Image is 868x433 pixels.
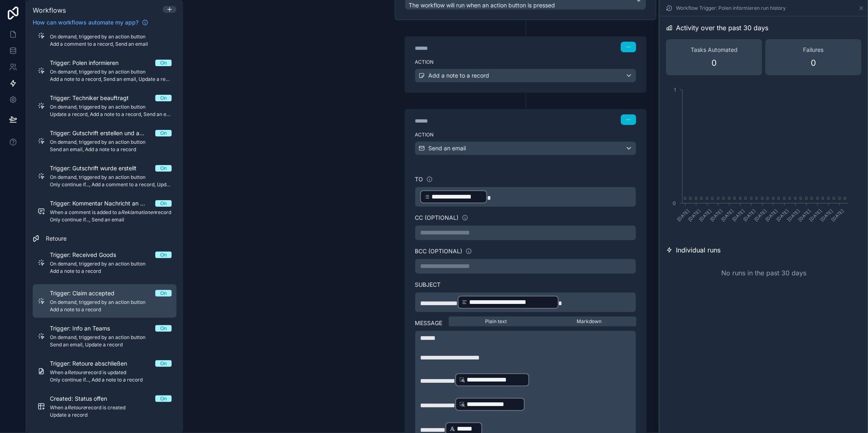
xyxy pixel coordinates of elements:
text: 0 [794,196,796,201]
text: [DATE] [731,208,746,223]
div: No runs in the past 30 days [666,258,861,288]
text: 0 [756,196,758,201]
text: 0 [772,196,774,201]
text: [DATE] [819,208,834,223]
text: 0 [750,196,752,201]
span: Failures [803,46,824,54]
text: [DATE] [698,208,713,223]
span: Workflow Trigger: Polen informieren run history [676,5,786,11]
text: 0 [689,196,692,201]
tspan: 0 [673,200,676,206]
text: [DATE] [676,208,691,223]
text: 0 [838,196,841,201]
text: 0 [827,196,830,201]
text: 0 [800,196,802,201]
span: Activity over the past 30 days [676,23,768,33]
span: Plain text [485,318,507,325]
span: How can workflows automate my app? [33,18,139,27]
button: Add a note to a record [415,69,636,83]
text: [DATE] [808,208,823,223]
text: [DATE] [687,208,702,223]
text: [DATE] [797,208,812,223]
span: The workflow will run when an action button is pressed [409,2,555,9]
span: Add a note to a record [428,71,489,80]
text: 0 [761,196,763,201]
text: [DATE] [786,208,801,223]
span: Send an email [428,144,466,152]
text: 0 [778,196,780,201]
label: Action [415,132,636,138]
text: 0 [816,196,819,201]
text: 0 [811,196,813,201]
text: 0 [822,196,824,201]
text: 0 [844,196,846,201]
span: Tasks Automated [691,46,738,54]
text: [DATE] [753,208,768,223]
text: 0 [734,196,736,201]
label: Subject [415,281,636,289]
span: Individual runs [676,245,720,255]
text: 0 [684,196,686,201]
text: 0 [745,196,747,201]
span: 0 [811,57,816,69]
text: 0 [706,196,708,201]
span: Workflows [33,6,66,14]
text: 0 [728,196,730,201]
label: To [415,175,423,183]
text: [DATE] [720,208,735,223]
label: BCC (optional) [415,247,462,255]
text: [DATE] [742,208,757,223]
span: 0 [711,57,717,69]
text: 0 [767,196,769,201]
text: [DATE] [830,208,845,223]
a: How can workflows automate my app? [29,18,152,27]
text: 0 [789,196,791,201]
label: Action [415,59,636,65]
text: [DATE] [709,208,724,223]
tspan: 1 [674,87,676,93]
button: Send an email [415,141,636,155]
text: 0 [833,196,835,201]
text: 0 [805,196,808,201]
label: Message [415,319,442,327]
text: 0 [723,196,725,201]
text: 0 [717,196,719,201]
text: [DATE] [764,208,779,223]
text: [DATE] [775,208,790,223]
text: 0 [783,196,785,201]
label: CC (optional) [415,214,459,222]
div: chart [666,82,850,239]
text: 0 [695,196,697,201]
text: 0 [739,196,741,201]
text: 0 [700,196,703,201]
span: Markdown [577,318,602,325]
text: 0 [711,196,714,201]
